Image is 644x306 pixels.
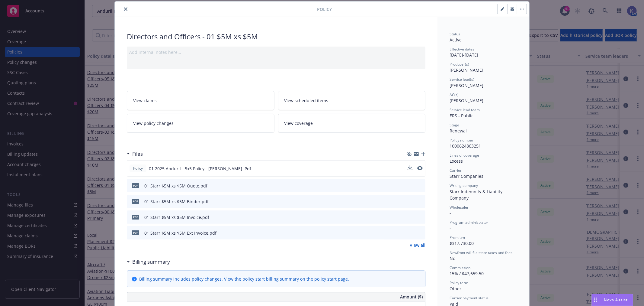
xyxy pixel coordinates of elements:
span: - [450,225,451,231]
button: preview file [417,166,423,170]
button: download file [408,165,412,172]
span: View coverage [284,120,313,126]
span: $317,730.00 [450,240,474,246]
span: - [450,210,451,216]
span: Service lead team [450,107,480,112]
span: Nova Assist [604,297,628,302]
button: preview file [417,165,423,172]
span: Policy number [450,138,473,143]
span: Stage [450,122,459,128]
span: Excess [450,158,463,164]
span: Producer(s) [450,62,469,67]
span: ERS - Public [450,113,473,119]
span: [PERSON_NAME] [450,67,483,73]
span: Policy term [450,280,468,285]
div: Directors and Officers - 01 $5M xs $5M [127,31,425,42]
button: download file [408,214,413,220]
span: 01 2025 Anduril - 5x5 Policy - [PERSON_NAME] .Pdf [149,165,251,172]
span: [PERSON_NAME] [450,98,483,103]
button: download file [408,198,413,205]
div: Files [127,150,143,158]
a: View policy changes [127,114,274,133]
span: AC(s) [450,92,459,97]
span: Other [450,286,461,291]
button: download file [408,165,412,170]
span: Lines of coverage [450,153,479,158]
button: download file [408,230,413,236]
span: [PERSON_NAME] [450,83,483,88]
h3: Billing summary [132,258,170,266]
span: Premium [450,235,465,240]
div: 01 Starr $5M xs $5M Binder.pdf [144,198,209,205]
span: Service lead(s) [450,77,474,82]
span: Carrier payment status [450,295,489,301]
span: pdf [132,230,139,235]
span: pdf [132,199,139,203]
span: pdf [132,183,139,188]
span: View policy changes [133,120,174,126]
div: Drag to move [592,294,599,306]
span: Program administrator [450,220,488,225]
span: 1000624863251 [450,143,481,149]
button: preview file [418,214,423,220]
span: Starr Indemnity & Liability Company [450,189,504,201]
a: View coverage [278,114,426,133]
button: preview file [418,198,423,205]
a: View all [410,242,425,248]
span: pdf [132,215,139,219]
a: policy start page [314,276,348,282]
div: 01 Starr $5M xs $5M Quote.pdf [144,183,207,189]
button: preview file [418,183,423,189]
span: Policy [317,6,332,12]
a: View scheduled items [278,91,426,110]
div: [DATE] - [DATE] [450,47,517,58]
span: Starr Companies [450,173,483,179]
span: Renewal [450,128,467,134]
span: Carrier [450,168,462,173]
div: 01 Starr $5M xs $5M Ext Invoice.pdf [144,230,216,236]
span: Newfront will file state taxes and fees [450,250,512,255]
span: Commission [450,265,470,270]
span: 15% / $47,659.50 [450,271,484,276]
span: Writing company [450,183,478,188]
a: View claims [127,91,274,110]
div: Billing summary [127,258,170,266]
button: close [122,5,129,13]
span: Amount ($) [400,294,423,300]
span: View scheduled items [284,97,328,104]
h3: Files [132,150,143,158]
span: Effective dates [450,47,474,52]
span: Policy [132,166,144,171]
span: View claims [133,97,157,104]
button: download file [408,183,413,189]
button: preview file [418,230,423,236]
button: Nova Assist [591,294,633,306]
span: Wholesaler [450,205,469,210]
span: Active [450,37,462,43]
span: No [450,256,455,261]
span: Status [450,31,460,37]
div: Billing summary includes policy changes. View the policy start billing summary on the . [139,276,349,282]
div: Add internal notes here... [129,49,423,55]
div: 01 Starr $5M xs $5M Invoice.pdf [144,214,209,220]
